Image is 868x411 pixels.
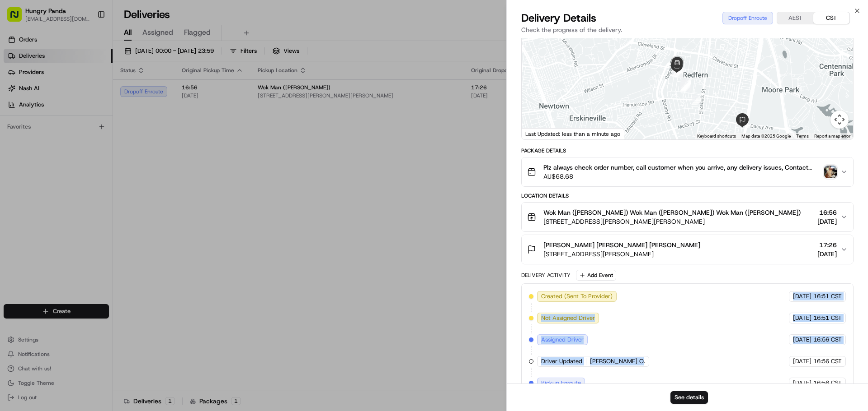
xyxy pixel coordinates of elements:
[543,249,700,259] span: [STREET_ADDRESS][PERSON_NAME]
[830,111,849,129] button: Map camera controls
[793,292,811,300] span: [DATE]
[541,379,581,387] span: Pickup Enroute
[777,12,813,24] button: AEST
[90,224,109,231] span: Pylon
[793,314,811,322] span: [DATE]
[18,202,69,211] span: Knowledge Base
[28,164,73,171] span: [PERSON_NAME]
[670,391,708,404] button: See details
[9,9,27,27] img: Nash
[140,115,165,126] button: See all
[796,134,809,139] a: Terms
[814,134,850,139] a: Report a map error
[813,379,842,387] span: 16:56 CST
[521,11,596,25] span: Delivery Details
[541,292,613,300] span: Created (Sent To Provider)
[9,203,16,210] div: 📗
[18,165,25,172] img: 1736555255976-a54dd68f-1ca7-489b-9aae-adbdc363a1c4
[30,140,33,147] span: •
[813,336,842,344] span: 16:56 CST
[576,270,616,281] button: Add Event
[543,217,801,226] span: [STREET_ADDRESS][PERSON_NAME][PERSON_NAME]
[9,117,58,125] div: Past conversations
[524,128,554,139] a: Open this area in Google Maps (opens a new window)
[817,240,837,249] span: 17:26
[813,357,842,365] span: 16:56 CST
[824,166,837,178] img: photo_proof_of_pickup image
[80,164,98,171] span: 8月7日
[19,86,35,102] img: 1732323095091-59ea418b-cfe3-43c8-9ae0-d0d06d6fd42c
[522,128,624,139] div: Last Updated: less than a minute ago
[543,208,801,217] span: Wok Man ([PERSON_NAME]) Wok Man ([PERSON_NAME]) Wok Man ([PERSON_NAME])
[76,203,84,210] div: 💻
[681,79,691,88] div: 5
[522,235,853,264] button: [PERSON_NAME] [PERSON_NAME] [PERSON_NAME][STREET_ADDRESS][PERSON_NAME]17:26[DATE]
[741,134,791,139] span: Map data ©2025 Google
[24,58,149,68] input: Clear
[541,357,582,365] span: Driver Updated
[35,140,56,147] span: 8月15日
[543,172,821,181] span: AU$68.68
[41,95,124,102] div: We're available if you need us!
[524,128,554,139] img: Google
[75,164,78,171] span: •
[5,198,73,214] a: 📗Knowledge Base
[680,82,690,92] div: 6
[813,12,849,24] button: CST
[697,133,736,139] button: Keyboard shortcuts
[543,163,821,172] span: Plz always check order number, call customer when you arrive, any delivery issues, Contact WhatsA...
[85,202,145,211] span: API Documentation
[681,80,691,90] div: 4
[521,25,854,34] p: Check the progress of the delivery.
[9,156,24,170] img: Asif Zaman Khan
[817,217,837,226] span: [DATE]
[64,223,109,231] a: Powered byPylon
[521,192,854,199] div: Location Details
[793,379,811,387] span: [DATE]
[541,336,584,344] span: Assigned Driver
[675,68,684,78] div: 7
[9,36,165,51] p: Welcome 👋
[73,198,149,214] a: 💻API Documentation
[793,336,811,344] span: [DATE]
[522,157,853,186] button: Plz always check order number, call customer when you arrive, any delivery issues, Contact WhatsA...
[813,292,842,300] span: 16:51 CST
[793,357,811,365] span: [DATE]
[521,147,854,154] div: Package Details
[154,89,165,100] button: Start new chat
[522,203,853,231] button: Wok Man ([PERSON_NAME]) Wok Man ([PERSON_NAME]) Wok Man ([PERSON_NAME])[STREET_ADDRESS][PERSON_NA...
[541,314,595,322] span: Not Assigned Driver
[521,272,571,279] div: Delivery Activity
[817,249,837,259] span: [DATE]
[41,86,148,95] div: Start new chat
[692,95,702,105] div: 1
[817,208,837,217] span: 16:56
[9,86,25,102] img: 1736555255976-a54dd68f-1ca7-489b-9aae-adbdc363a1c4
[543,240,700,249] span: [PERSON_NAME] [PERSON_NAME] [PERSON_NAME]
[813,314,842,322] span: 16:51 CST
[590,357,645,365] span: [PERSON_NAME] O.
